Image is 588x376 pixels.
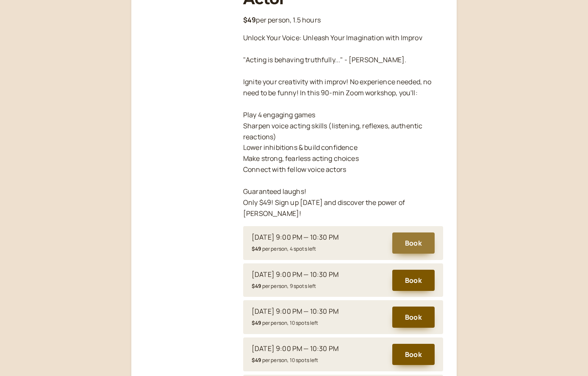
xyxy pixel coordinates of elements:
[252,245,316,252] small: per person, 4 spots left
[252,232,338,243] div: [DATE] 9:00 PM — 10:30 PM
[252,282,316,290] small: per person, 9 spots left
[392,270,435,291] button: Book
[252,245,261,252] b: $49
[252,357,261,364] b: $49
[392,344,435,365] button: Book
[392,307,435,328] button: Book
[243,15,256,25] b: $49
[243,15,443,26] p: per person, 1.5 hours
[252,319,319,326] small: per person, 10 spots left
[252,319,261,326] b: $49
[252,306,338,317] div: [DATE] 9:00 PM — 10:30 PM
[252,282,261,290] b: $49
[252,357,319,364] small: per person, 10 spots left
[392,232,435,254] button: Book
[252,343,338,354] div: [DATE] 9:00 PM — 10:30 PM
[243,33,443,219] p: Unlock Your Voice: Unleash Your Imagination with Improv "Acting is behaving truthfully..." - [PER...
[252,269,338,280] div: [DATE] 9:00 PM — 10:30 PM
